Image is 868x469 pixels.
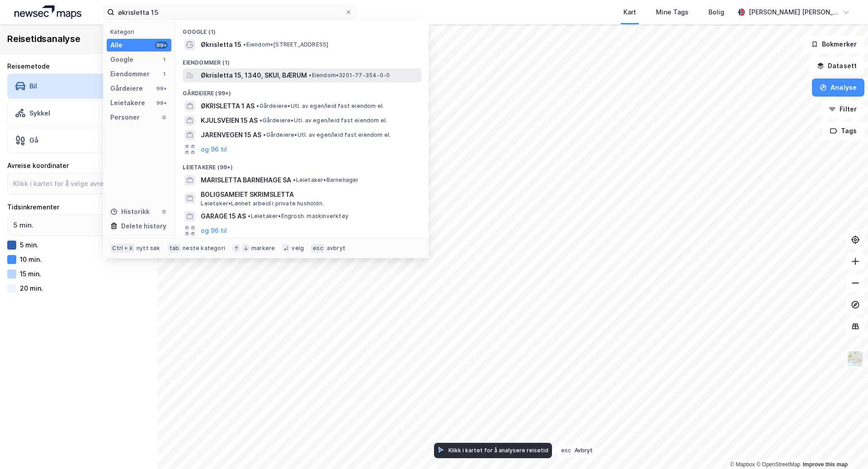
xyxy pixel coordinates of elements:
div: Avreise koordinater [7,160,150,171]
div: Gårdeiere [110,83,143,94]
span: • [309,72,311,79]
input: Klikk i kartet for å velge avreisested [8,173,132,194]
div: Sykkel [29,109,50,117]
button: Bokmerker [803,35,864,53]
span: Gårdeiere • Utl. av egen/leid fast eiendom el. [256,102,384,110]
div: Avbryt [575,447,593,454]
a: Improve this map [803,461,848,468]
span: Gårdeiere • Utl. av egen/leid fast eiendom el. [259,117,387,124]
span: Eiendom • 3201-77-354-0-0 [309,72,390,79]
button: Datasett [809,57,864,75]
button: og 96 til [201,225,227,236]
div: nytt søk [137,245,160,252]
div: [PERSON_NAME] [PERSON_NAME] [749,7,839,18]
div: Leietakere (99+) [175,157,429,173]
span: Økrisletta 15, 1340, SKUI, BÆRUM [201,70,307,81]
button: Analyse [812,79,864,97]
button: Tags [822,122,864,140]
iframe: Chat Widget [823,426,868,469]
div: 99+ [155,42,168,49]
span: Leietaker • Engrosh. maskinverktøy [248,213,349,220]
div: 10 min. [20,255,42,263]
div: 20 min. [20,284,43,292]
div: 0 [160,208,168,215]
button: og 96 til [201,144,227,155]
div: Eiendommer [110,69,150,79]
div: 99+ [155,85,168,92]
div: Personer [110,112,140,123]
div: 99+ [155,99,168,107]
div: Eiendommer (1) [175,52,429,68]
span: GARAGE 15 AS [201,211,246,222]
div: Bolig [708,7,724,18]
div: markere [251,245,275,252]
span: • [259,117,262,124]
a: Mapbox [730,461,755,468]
span: ØKRISLETTA 1 AS [201,101,255,111]
img: logo.a4113a55bc3d86da70a041830d287a7e.svg [14,5,81,19]
span: KJULSVEIEN 15 AS [201,115,258,126]
span: BOLIGSAMEIET SKRIMSLETTA [201,189,418,200]
div: tab [168,244,181,253]
div: 5 min. [20,241,38,249]
a: OpenStreetMap [756,461,800,468]
div: Bil [29,82,37,90]
input: Søk på adresse, matrikkel, gårdeiere, leietakere eller personer [114,5,345,19]
div: Klikk i kartet for å analysere reisetid [448,447,548,454]
span: Eiendom • [STREET_ADDRESS] [243,41,328,48]
div: Delete history [121,221,166,232]
span: • [256,102,259,109]
div: esc [559,446,573,455]
div: Google [110,54,133,65]
div: Kategori [110,28,171,35]
div: Kart [623,7,636,18]
div: avbryt [327,245,345,252]
span: JARENVEGEN 15 AS [201,130,261,140]
span: MARISLETTA BARNEHAGE SA [201,175,291,186]
span: • [293,176,296,183]
div: Reisemetode [7,61,150,72]
button: Filter [821,100,864,118]
span: • [248,213,250,219]
div: Ctrl + k [110,244,135,253]
span: Leietaker • Barnehager [293,176,359,184]
span: • [263,131,266,138]
div: velg [292,245,304,252]
div: Gå [29,136,38,144]
div: Historikk [110,206,150,217]
span: Leietaker • Lønnet arbeid i private husholdn. [201,200,324,207]
input: ClearOpen [8,215,150,236]
div: 1 [160,70,168,78]
span: Økrisletta 15 [201,39,241,50]
div: Mine Tags [656,7,689,18]
div: Gårdeiere (99+) [175,83,429,99]
div: Leietakere [110,98,145,108]
div: esc [311,244,325,253]
span: Gårdeiere • Utl. av egen/leid fast eiendom el. [263,131,391,139]
div: Tidsinkrementer [7,202,150,213]
div: 15 min. [20,270,41,278]
img: Z [847,350,864,367]
div: neste kategori [183,245,225,252]
div: Reisetidsanalyse [7,32,80,46]
div: 0 [160,114,168,121]
div: Google (1) [175,21,429,37]
div: Alle [110,40,123,51]
div: 1 [160,56,168,63]
span: • [243,41,246,48]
